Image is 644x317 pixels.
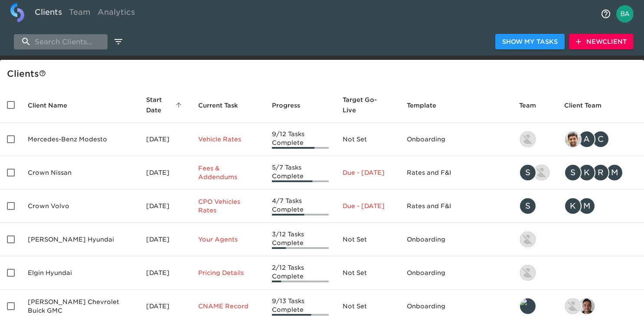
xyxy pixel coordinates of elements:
[265,156,336,190] td: 5/7 Tasks Complete
[343,202,392,210] p: Due - [DATE]
[10,3,24,22] img: logo
[139,190,191,223] td: [DATE]
[520,298,536,314] img: leland@roadster.com
[606,164,623,181] div: M
[139,223,191,256] td: [DATE]
[343,95,392,115] span: Target Go-Live
[616,5,634,23] img: Profile
[198,197,258,215] p: CPO Vehicles Rates
[198,302,258,310] p: CNAME Record
[146,95,184,115] span: Start Date
[28,100,78,111] span: Client Name
[139,256,191,290] td: [DATE]
[7,67,641,81] div: Client s
[578,197,595,215] div: M
[400,156,512,190] td: Rates and F&I
[31,3,65,24] a: Clients
[272,100,311,111] span: Progress
[519,100,547,111] span: Team
[595,3,616,24] button: notifications
[139,156,191,190] td: [DATE]
[564,297,637,315] div: nikko.foster@roadster.com, sai@simplemnt.com
[592,131,609,148] div: C
[564,164,637,181] div: sparent@crowncars.com, kwilson@crowncars.com, rrobins@crowncars.com, mcooley@crowncars.com
[564,131,637,148] div: sandeep@simplemnt.com, angelique.nurse@roadster.com, clayton.mandel@roadster.com
[65,3,94,24] a: Team
[336,223,399,256] td: Not Set
[565,298,581,314] img: nikko.foster@roadster.com
[520,232,536,247] img: kevin.lo@roadster.com
[564,197,637,215] div: kwilson@crowncars.com, mcooley@crowncars.com
[519,197,536,215] div: S
[400,190,512,223] td: Rates and F&I
[198,235,258,244] p: Your Agents
[400,123,512,156] td: Onboarding
[495,34,565,50] button: Show My Tasks
[564,164,582,181] div: S
[336,123,399,156] td: Not Set
[534,165,549,180] img: austin@roadster.com
[198,100,249,111] span: Current Task
[592,164,609,181] div: R
[21,156,139,190] td: Crown Nissan
[519,131,550,148] div: kevin.lo@roadster.com
[400,256,512,290] td: Onboarding
[407,100,448,111] span: Template
[578,164,595,181] div: K
[343,168,392,177] p: Due - [DATE]
[111,34,126,49] button: edit
[21,190,139,223] td: Crown Volvo
[198,268,258,277] p: Pricing Details
[519,197,550,215] div: savannah@roadster.com
[139,123,191,156] td: [DATE]
[265,223,336,256] td: 3/12 Tasks Complete
[336,256,399,290] td: Not Set
[14,34,108,49] input: search
[198,100,238,111] span: This is the next Task in this Hub that should be completed
[565,131,581,147] img: sandeep@simplemnt.com
[94,3,138,24] a: Analytics
[576,36,627,47] span: New Client
[519,264,550,281] div: kevin.lo@roadster.com
[520,265,536,281] img: kevin.lo@roadster.com
[519,164,536,181] div: S
[520,131,536,147] img: kevin.lo@roadster.com
[564,100,613,111] span: Client Team
[519,231,550,248] div: kevin.lo@roadster.com
[265,190,336,223] td: 4/7 Tasks Complete
[198,135,258,144] p: Vehicle Rates
[519,297,550,315] div: leland@roadster.com
[265,123,336,156] td: 9/12 Tasks Complete
[564,197,582,215] div: K
[21,256,139,290] td: Elgin Hyundai
[519,164,550,181] div: savannah@roadster.com, austin@roadster.com
[21,223,139,256] td: [PERSON_NAME] Hyundai
[343,95,381,115] span: Calculated based on the start date and the duration of all Tasks contained in this Hub.
[39,70,46,77] svg: This is a list of all of your clients and clients shared with you
[400,223,512,256] td: Onboarding
[265,256,336,290] td: 2/12 Tasks Complete
[21,123,139,156] td: Mercedes-Benz Modesto
[198,164,258,181] p: Fees & Addendums
[578,131,595,148] div: A
[502,36,558,47] span: Show My Tasks
[579,298,595,314] img: sai@simplemnt.com
[569,34,634,50] button: NewClient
